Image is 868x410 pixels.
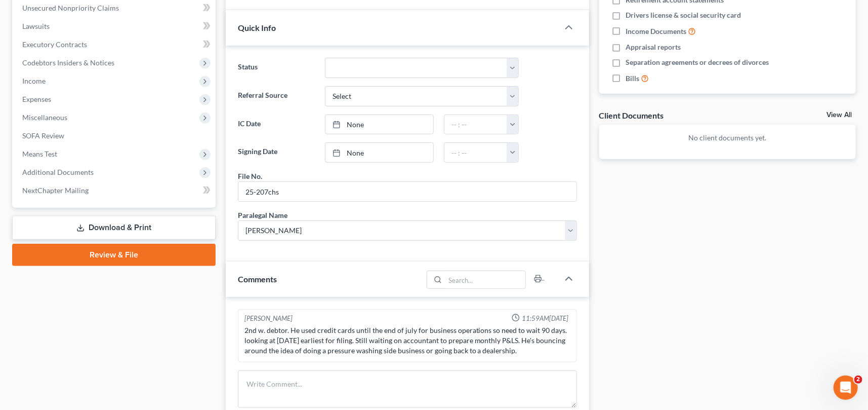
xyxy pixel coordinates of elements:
[22,168,94,176] span: Additional Documents
[626,73,639,84] span: Bills
[834,376,858,400] iframe: Intercom live chat
[12,244,216,266] a: Review & File
[12,216,216,240] a: Download & Print
[14,17,216,35] a: Lawsuits
[626,57,769,67] span: Separation agreements or decrees of divorces
[22,113,67,122] span: Miscellaneous
[233,58,320,78] label: Status
[522,314,568,323] span: 11:59AM[DATE]
[22,131,64,140] span: SOFA Review
[14,181,216,200] a: NextChapter Mailing
[238,171,262,181] div: File No.
[238,274,277,284] span: Comments
[826,111,852,119] a: View All
[626,26,686,36] span: Income Documents
[238,210,287,220] div: Paralegal Name
[444,143,507,162] input: -- : --
[233,86,320,106] label: Referral Source
[233,142,320,163] label: Signing Date
[607,133,848,143] p: No client documents yet.
[626,42,681,52] span: Appraisal reports
[22,186,89,195] span: NextChapter Mailing
[325,143,433,162] a: None
[445,271,525,288] input: Search...
[854,376,862,384] span: 2
[444,115,507,134] input: -- : --
[22,150,57,158] span: Means Test
[22,22,50,30] span: Lawsuits
[22,95,51,103] span: Expenses
[626,10,741,20] span: Drivers license & social security card
[22,58,114,67] span: Codebtors Insiders & Notices
[238,182,576,201] input: --
[238,23,276,32] span: Quick Info
[599,110,664,121] div: Client Documents
[14,35,216,54] a: Executory Contracts
[244,314,293,323] div: [PERSON_NAME]
[325,115,433,134] a: None
[244,325,570,356] div: 2nd w. debtor. He used credit cards until the end of july for business operations so need to wait...
[233,115,320,135] label: IC Date
[22,4,119,12] span: Unsecured Nonpriority Claims
[22,40,87,49] span: Executory Contracts
[22,77,46,85] span: Income
[14,127,216,145] a: SOFA Review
